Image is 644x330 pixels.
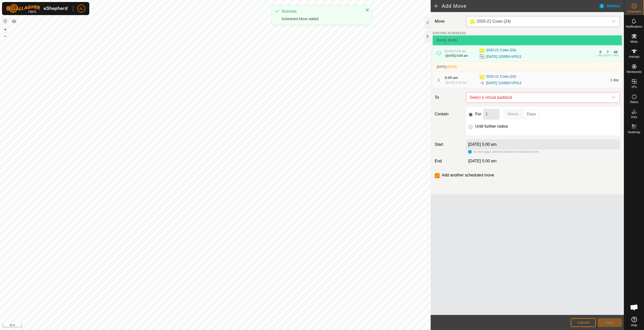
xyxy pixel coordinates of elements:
span: - [446,65,457,69]
span: Save [606,320,614,324]
span: Cancel [577,320,589,324]
div: day [598,54,603,57]
span: 2020-21 Cows (24) [486,74,516,80]
a: Contact Us [220,323,235,328]
button: Reset Map [2,18,8,24]
span: AL [79,6,83,11]
label: Add another scheduled move [442,173,494,177]
span: Notifications [626,25,642,28]
span: Neckbands [626,70,641,73]
span: Select a virtual paddock [467,92,609,103]
button: + [2,26,8,32]
img: To [479,80,485,86]
span: [DATE] 5:00 am [468,159,497,163]
span: 2020-21 Cows (24) [486,48,516,54]
span: 1 day [610,78,619,82]
div: 7 [607,50,609,54]
div: Open chat [627,300,642,315]
span: Heatmap [628,131,640,134]
span: 2020-21 Cows (24) [476,19,511,23]
span: [DATE] 5:00 am [446,54,468,58]
a: Help [624,315,644,329]
button: Cancel [571,318,596,327]
label: End [433,158,464,164]
div: hours [604,54,612,57]
span: 1 [438,78,440,82]
span: - [DATE] [446,39,458,42]
span: VPs [631,85,637,88]
label: Start [433,142,464,148]
div: mins [613,54,619,57]
div: Advice [599,3,624,9]
span: [DATE] [437,39,446,42]
span: Status [630,101,638,104]
div: - [445,80,467,85]
button: – [2,33,8,39]
h2: Add Move [434,3,599,9]
span: Schedules [627,10,641,13]
span: No time gaps allowed between scheduled moves [473,150,539,154]
label: Until further notice [475,124,508,128]
span: 5:00 am [445,76,458,80]
div: 0 [599,50,601,54]
label: Move [433,16,464,27]
button: Save [598,318,622,327]
span: [DATE] [437,65,446,69]
label: To [433,92,464,103]
a: [DATE] 120950-VP011 [486,54,521,59]
div: Success [281,8,360,14]
span: Infra [631,116,637,119]
span: [DATE] 5:00 am [446,81,467,84]
a: Privacy Policy [195,323,214,328]
span: 2020-21 Cows [467,16,609,27]
span: Animals [629,55,639,58]
img: Gallagher Logo [6,4,69,13]
div: dropdown trigger [609,92,619,103]
button: Map Layers [11,18,17,24]
span: [DATE] [447,65,457,69]
div: dropdown trigger [609,16,619,27]
span: Mobs [630,40,638,43]
div: - [445,54,468,58]
div: Scheduled Move added [281,16,360,22]
label: [DATE] 5:00 am [468,142,497,147]
a: [DATE] 120950-VP012 [486,80,521,86]
span: [DATE] 5:00 am [445,50,466,53]
label: Contain [433,111,464,117]
div: 46 [614,50,618,54]
label: EXISTING SCHEDULES [433,31,466,35]
button: Close [364,7,371,14]
span: Help [631,324,637,327]
label: For [475,112,481,116]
